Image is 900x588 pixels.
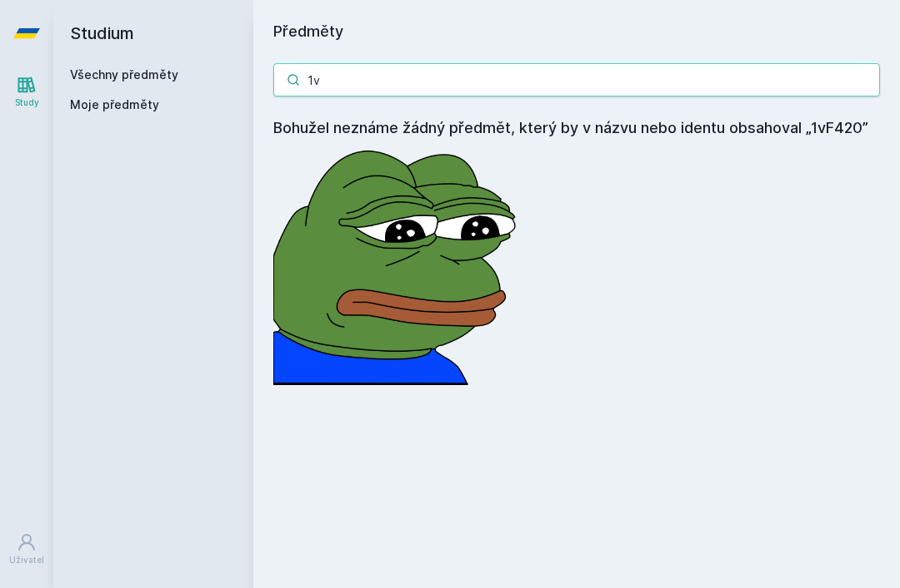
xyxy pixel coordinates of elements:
[70,96,159,113] span: Moje předměty
[15,96,39,109] div: Study
[273,63,880,96] input: Název nebo ident předmětu…
[70,67,178,82] a: Všechny předměty
[9,554,44,566] div: Uživatel
[273,140,523,385] img: error_picture.png
[3,524,50,575] a: Uživatel
[273,116,880,140] h4: Bohužel neznáme žádný předmět, který by v názvu nebo identu obsahoval „1vF420”
[3,67,50,117] a: Study
[273,20,880,43] h1: Předměty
